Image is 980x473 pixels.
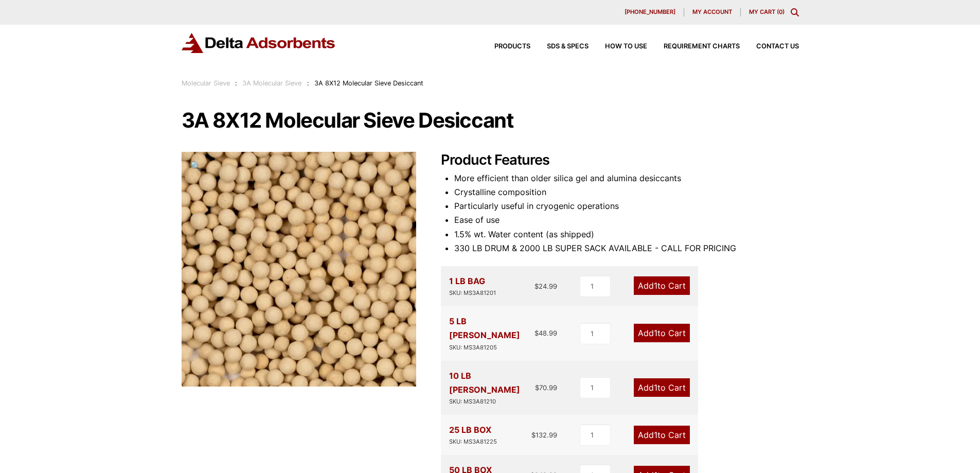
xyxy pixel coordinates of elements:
[547,43,589,50] span: SDS & SPECS
[494,43,530,50] span: Products
[449,314,535,352] div: 5 LB [PERSON_NAME]
[534,282,539,290] span: $
[182,263,416,273] a: 3A 8X12 Molecular Sieve Desiccant
[625,9,675,15] span: [PHONE_NUMBER]
[449,343,535,353] div: SKU: MS3A81205
[531,431,536,439] span: $
[779,8,782,15] span: 0
[454,185,799,199] li: Crystalline composition
[449,288,496,298] div: SKU: MS3A81201
[242,79,301,87] a: 3A Molecular Sieve
[684,8,741,16] a: My account
[791,8,799,16] div: Toggle Modal Content
[454,241,799,255] li: 330 LB DRUM & 2000 LB SUPER SACK AVAILABLE - CALL FOR PRICING
[314,79,423,87] span: 3A 8X12 Molecular Sieve Desiccant
[589,43,647,50] a: How to Use
[478,43,530,50] a: Products
[454,199,799,213] li: Particularly useful in cryogenic operations
[182,110,799,131] h1: 3A 8X12 Molecular Sieve Desiccant
[664,43,740,50] span: Requirement Charts
[449,397,536,407] div: SKU: MS3A81210
[654,281,657,291] span: 1
[530,43,589,50] a: SDS & SPECS
[654,328,657,338] span: 1
[449,274,496,298] div: 1 LB BAG
[654,430,657,440] span: 1
[182,33,336,53] img: Delta Adsorbents
[634,276,690,295] a: Add1to Cart
[534,282,557,290] bdi: 24.99
[740,43,799,50] a: Contact Us
[634,324,690,342] a: Add1to Cart
[449,423,497,447] div: 25 LB BOX
[535,383,539,392] span: $
[454,171,799,185] li: More efficient than older silica gel and alumina desiccants
[449,437,497,447] div: SKU: MS3A81225
[531,431,557,439] bdi: 132.99
[535,383,557,392] bdi: 70.99
[182,152,210,180] a: View full-screen image gallery
[647,43,740,50] a: Requirement Charts
[454,213,799,227] li: Ease of use
[616,8,684,16] a: [PHONE_NUMBER]
[634,426,690,444] a: Add1to Cart
[454,227,799,241] li: 1.5% wt. Water content (as shipped)
[692,9,732,15] span: My account
[182,79,230,87] a: Molecular Sieve
[654,382,657,393] span: 1
[190,160,202,171] span: 🔍
[182,152,416,387] img: 3A 8X12 Molecular Sieve Desiccant
[534,329,539,337] span: $
[534,329,557,337] bdi: 48.99
[749,8,785,15] a: My Cart (0)
[441,152,799,169] h2: Product Features
[307,79,309,87] span: :
[449,369,536,407] div: 10 LB [PERSON_NAME]
[634,378,690,397] a: Add1to Cart
[605,43,647,50] span: How to Use
[235,79,237,87] span: :
[756,43,799,50] span: Contact Us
